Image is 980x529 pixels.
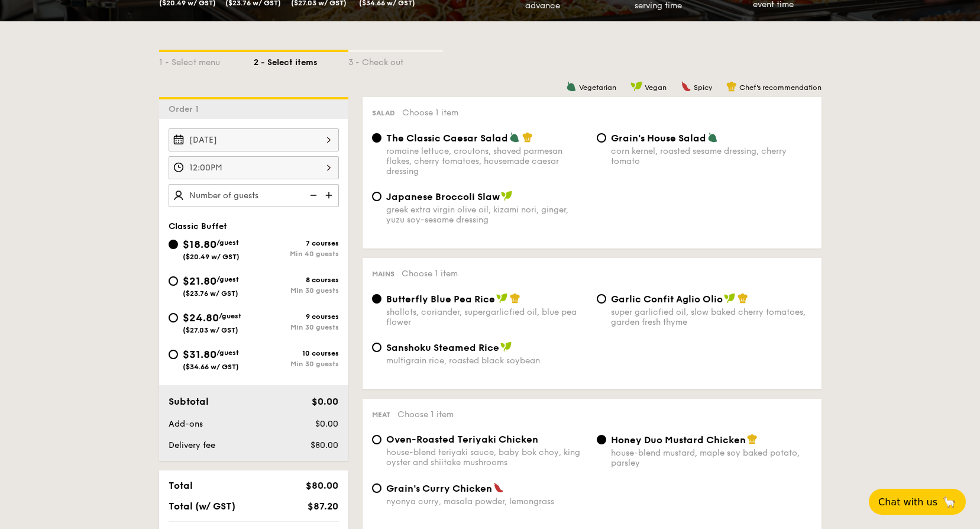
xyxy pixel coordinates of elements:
[216,238,239,247] span: /guest
[348,52,443,69] div: 3 - Check out
[942,495,956,509] span: 🦙
[183,253,240,261] span: ($20.49 w/ GST)
[869,489,966,515] button: Chat with us🦙
[183,311,219,324] span: $24.80
[694,83,712,92] span: Spicy
[372,192,381,201] input: Japanese Broccoli Slawgreek extra virgin olive oil, kizami nori, ginger, yuzu soy-sesame dressing
[726,81,737,92] img: icon-chef-hat.a58ddaea.svg
[496,293,508,304] img: icon-vegan.f8ff3823.svg
[169,440,215,450] span: Delivery fee
[501,191,513,201] img: icon-vegan.f8ff3823.svg
[739,83,821,92] span: Chef's recommendation
[386,447,587,467] div: house-blend teriyaki sauce, baby bok choy, king oyster and shiitake mushrooms
[183,326,238,334] span: ($27.03 w/ GST)
[611,133,706,144] span: Grain's House Salad
[386,496,587,507] div: nyonya curry, masala powder, lemongrass
[183,275,216,288] span: $21.80
[611,307,812,327] div: super garlicfied oil, slow baked cherry tomatoes, garden fresh thyme
[509,132,520,143] img: icon-vegetarian.fe4039eb.svg
[254,239,339,247] div: 7 courses
[306,480,338,491] span: $80.00
[169,419,203,429] span: Add-ons
[169,350,178,359] input: $31.80/guest($34.66 w/ GST)10 coursesMin 30 guests
[169,156,339,179] input: Event time
[386,205,587,225] div: greek extra virgin olive oil, kizami nori, ginger, yuzu soy-sesame dressing
[597,294,606,304] input: Garlic Confit Aglio Oliosuper garlicfied oil, slow baked cherry tomatoes, garden fresh thyme
[169,104,203,114] span: Order 1
[169,396,209,407] span: Subtotal
[386,191,500,202] span: Japanese Broccoli Slaw
[579,83,616,92] span: Vegetarian
[402,108,458,118] span: Choose 1 item
[386,356,587,366] div: multigrain rice, roasted black soybean
[372,109,395,117] span: Salad
[216,275,239,283] span: /guest
[254,360,339,368] div: Min 30 guests
[169,128,339,151] input: Event date
[372,294,381,304] input: Butterfly Blue Pea Riceshallots, coriander, supergarlicfied oil, blue pea flower
[169,221,227,231] span: Classic Buffet
[216,349,239,357] span: /guest
[597,133,606,143] input: Grain's House Saladcorn kernel, roasted sesame dressing, cherry tomato
[372,411,390,419] span: Meat
[611,293,723,305] span: Garlic Confit Aglio Olio
[219,312,241,320] span: /guest
[254,323,339,331] div: Min 30 guests
[681,81,691,92] img: icon-spicy.37a8142b.svg
[315,419,338,429] span: $0.00
[372,343,381,352] input: Sanshoku Steamed Ricemultigrain rice, roasted black soybean
[169,276,178,286] input: $21.80/guest($23.76 w/ GST)8 coursesMin 30 guests
[372,435,381,444] input: Oven-Roasted Teriyaki Chickenhouse-blend teriyaki sauce, baby bok choy, king oyster and shiitake ...
[303,184,321,207] img: icon-reduce.1d2dbef1.svg
[169,184,339,207] input: Number of guests
[183,348,216,361] span: $31.80
[386,307,587,327] div: shallots, coriander, supergarlicfied oil, blue pea flower
[645,83,667,92] span: Vegan
[611,146,812,166] div: corn kernel, roasted sesame dressing, cherry tomato
[724,293,736,304] img: icon-vegan.f8ff3823.svg
[500,341,512,352] img: icon-vegan.f8ff3823.svg
[169,480,193,491] span: Total
[183,238,216,251] span: $18.80
[254,312,339,321] div: 9 courses
[611,448,812,468] div: house-blend mustard, maple soy baked potato, parsley
[738,293,748,304] img: icon-chef-hat.a58ddaea.svg
[169,313,178,322] input: $24.80/guest($27.03 w/ GST)9 coursesMin 30 guests
[611,434,746,446] span: Honey Duo Mustard Chicken
[397,409,454,420] span: Choose 1 item
[254,286,339,295] div: Min 30 guests
[254,276,339,284] div: 8 courses
[493,482,504,493] img: icon-spicy.37a8142b.svg
[372,483,381,493] input: Grain's Curry Chickennyonya curry, masala powder, lemongrass
[311,440,338,450] span: $80.00
[386,483,492,494] span: Grain's Curry Chicken
[308,501,338,512] span: $87.20
[254,250,339,258] div: Min 40 guests
[169,501,235,512] span: Total (w/ GST)
[159,52,254,69] div: 1 - Select menu
[169,240,178,249] input: $18.80/guest($20.49 w/ GST)7 coursesMin 40 guests
[254,349,339,357] div: 10 courses
[386,293,495,305] span: Butterfly Blue Pea Rice
[707,132,718,143] img: icon-vegetarian.fe4039eb.svg
[321,184,339,207] img: icon-add.58712e84.svg
[566,81,577,92] img: icon-vegetarian.fe4039eb.svg
[630,81,642,92] img: icon-vegan.f8ff3823.svg
[183,363,239,371] span: ($34.66 w/ GST)
[372,270,394,278] span: Mains
[747,434,758,444] img: icon-chef-hat.a58ddaea.svg
[510,293,520,304] img: icon-chef-hat.a58ddaea.svg
[254,52,348,69] div: 2 - Select items
[522,132,533,143] img: icon-chef-hat.a58ddaea.svg
[386,146,587,176] div: romaine lettuce, croutons, shaved parmesan flakes, cherry tomatoes, housemade caesar dressing
[878,496,937,508] span: Chat with us
[372,133,381,143] input: The Classic Caesar Saladromaine lettuce, croutons, shaved parmesan flakes, cherry tomatoes, house...
[312,396,338,407] span: $0.00
[386,434,538,445] span: Oven-Roasted Teriyaki Chicken
[597,435,606,444] input: Honey Duo Mustard Chickenhouse-blend mustard, maple soy baked potato, parsley
[386,342,499,353] span: Sanshoku Steamed Rice
[183,289,238,298] span: ($23.76 w/ GST)
[402,269,458,279] span: Choose 1 item
[386,133,508,144] span: The Classic Caesar Salad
